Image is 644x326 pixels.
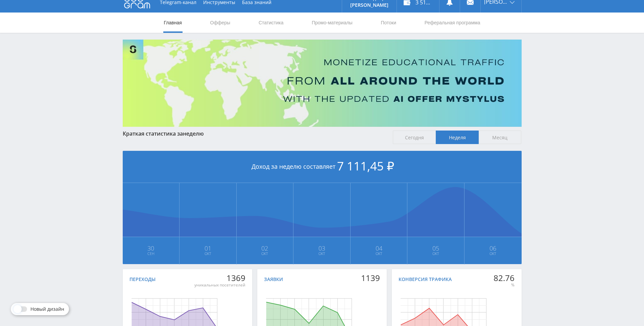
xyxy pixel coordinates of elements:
[294,251,350,256] span: Окт
[424,13,481,33] a: Реферальная программа
[380,13,397,33] a: Потоки
[399,277,452,282] div: Конверсия трафика
[123,251,179,256] span: Сен
[311,13,353,33] a: Промо-материалы
[408,251,464,256] span: Окт
[351,246,407,251] span: 04
[264,277,283,282] div: Заявки
[237,251,293,256] span: Окт
[351,251,407,256] span: Окт
[479,131,522,144] span: Месяц
[123,246,179,251] span: 30
[210,13,231,33] a: Офферы
[408,246,464,251] span: 05
[180,246,236,251] span: 01
[393,131,436,144] span: Сегодня
[129,277,156,282] div: Переходы
[123,151,522,183] div: Доход за неделю составляет
[465,251,521,256] span: Окт
[180,251,236,256] span: Окт
[465,246,521,251] span: 06
[361,273,380,283] div: 1139
[237,246,293,251] span: 02
[436,131,479,144] span: Неделя
[494,282,515,288] div: %
[294,246,350,251] span: 03
[163,13,183,33] a: Главная
[30,306,64,312] span: Новый дизайн
[123,131,386,137] div: Краткая статистика за
[337,158,394,174] span: 7 111,45 ₽
[494,273,515,283] div: 82.76
[183,130,204,137] span: неделю
[194,273,245,283] div: 1369
[123,40,522,127] img: Banner
[258,13,284,33] a: Статистика
[350,2,388,8] p: [PERSON_NAME]
[194,282,245,288] div: уникальных посетителей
